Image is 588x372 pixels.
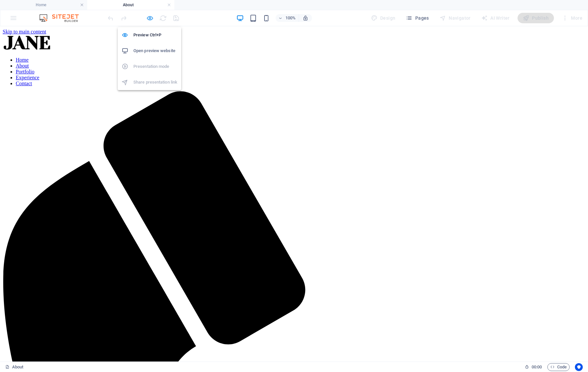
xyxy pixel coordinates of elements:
img: Editor Logo [38,14,87,22]
a: Skip to main content [3,3,46,8]
h4: About [87,1,174,9]
button: Pages [403,13,431,23]
h6: Open preview website [133,47,177,55]
h6: 100% [285,14,296,22]
button: 100% [276,14,299,22]
div: Design (Ctrl+Alt+Y) [368,13,398,23]
i: On resize automatically adjust zoom level to fit chosen device. [303,15,308,21]
span: : [536,364,537,369]
a: Portfolio [16,43,34,48]
a: Contact [16,54,32,60]
span: 00 00 [532,363,542,371]
button: Code [547,363,570,371]
h6: Session time [525,363,542,371]
button: Usercentrics [575,363,583,371]
a: Home [16,31,29,36]
span: Pages [406,15,429,21]
img: logo_jane.png [3,9,51,24]
a: Experience [16,49,39,54]
a: About [16,37,29,42]
span: Code [550,363,567,371]
h6: Preview Ctrl+P [133,31,177,39]
a: Click to cancel selection. Double-click to open Pages [5,363,24,371]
